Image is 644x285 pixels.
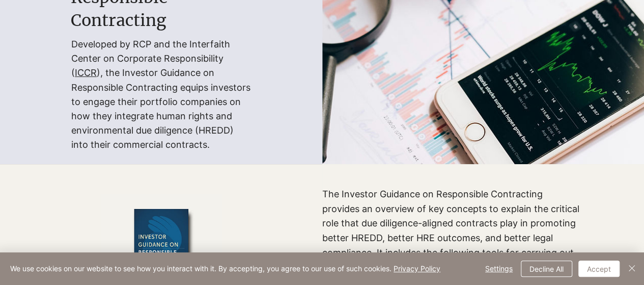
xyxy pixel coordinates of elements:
span: We use cookies on our website to see how you interact with it. By accepting, you agree to our use... [10,264,440,273]
p: Developed by RCP and the Interfaith Center on Corporate Responsibility ( ), the Investor Guidance... [71,37,251,152]
a: Privacy Policy [394,264,440,273]
span: Settings [485,261,513,276]
a: ICCR [75,67,97,78]
button: Decline All [521,261,572,277]
button: Close [626,261,638,277]
img: Close [626,262,638,274]
button: Accept [578,261,620,277]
